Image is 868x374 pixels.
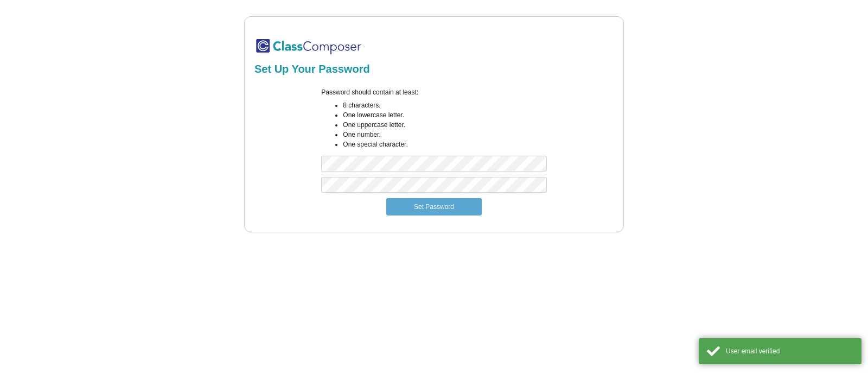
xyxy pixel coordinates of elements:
[321,87,418,97] label: Password should contain at least:
[343,100,546,110] li: 8 characters.
[343,120,546,130] li: One uppercase letter.
[254,62,614,75] h2: Set Up Your Password
[343,130,546,140] li: One number.
[343,140,546,149] li: One special character.
[386,198,482,215] button: Set Password
[726,346,853,356] div: User email verified
[343,110,546,120] li: One lowercase letter.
